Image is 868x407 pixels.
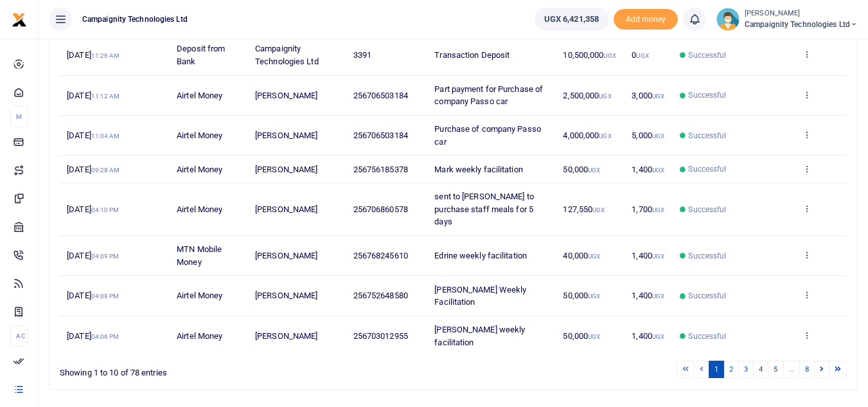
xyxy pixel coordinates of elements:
a: 8 [799,361,815,378]
span: Successful [688,89,726,101]
span: Successful [688,330,726,342]
span: [PERSON_NAME] [255,165,317,174]
span: Part payment for Purchase of company Passo car [434,84,543,107]
span: Airtel Money [177,291,222,300]
small: UGX [599,93,611,100]
span: 256706503184 [353,91,408,100]
span: 256752648580 [353,291,408,300]
span: UGX 6,421,358 [544,13,599,26]
span: 2,500,000 [563,91,611,100]
span: 50,000 [563,331,600,341]
span: Airtel Money [177,91,222,100]
span: MTN Mobile Money [177,244,222,267]
span: 4,000,000 [563,131,611,140]
img: logo-small [12,12,27,28]
span: [PERSON_NAME] [255,204,317,214]
span: Successful [688,204,726,215]
span: [PERSON_NAME] [255,131,317,140]
span: [PERSON_NAME] [255,251,317,260]
span: 0 [632,50,648,60]
span: 256756185378 [353,165,408,174]
small: UGX [588,333,600,340]
small: UGX [652,333,664,340]
small: 04:08 PM [91,293,120,300]
span: [DATE] [67,131,120,140]
span: [DATE] [67,291,119,300]
span: Successful [688,163,726,175]
a: Add money [614,14,678,23]
small: UGX [652,253,664,260]
span: 1,700 [632,204,664,214]
span: Airtel Money [177,204,222,214]
small: 11:26 AM [91,52,120,59]
span: Successful [688,50,726,61]
span: [PERSON_NAME] weekly facilitation [434,325,525,347]
li: M [10,106,28,127]
span: 127,550 [563,204,605,214]
li: Toup your wallet [614,9,678,30]
small: UGX [652,93,664,100]
span: 3391 [353,50,371,60]
span: Edrine weekly facilitation [434,251,527,260]
small: UGX [588,293,600,300]
span: 1,400 [632,331,664,341]
span: [DATE] [67,50,120,60]
span: Airtel Money [177,131,222,140]
a: profile-user [PERSON_NAME] Campaignity Technologies Ltd [716,8,858,31]
span: 5,000 [632,131,664,140]
small: UGX [592,206,605,213]
span: [PERSON_NAME] [255,291,317,300]
small: UGX [652,132,664,140]
li: Ac [10,325,28,347]
span: Mark weekly facilitation [434,165,522,174]
a: 5 [768,361,783,378]
span: 50,000 [563,165,600,174]
a: UGX 6,421,358 [535,8,608,31]
span: 1,400 [632,165,664,174]
span: 256703012955 [353,331,408,341]
small: UGX [652,206,664,213]
small: UGX [652,167,664,174]
small: UGX [636,52,648,59]
span: [DATE] [67,251,119,260]
span: [PERSON_NAME] [255,331,317,341]
span: Campaignity Technologies Ltd [745,19,858,30]
span: sent to [PERSON_NAME] to purchase staff meals for 5 days [434,192,533,226]
small: UGX [652,293,664,300]
span: 256768245610 [353,251,408,260]
small: 11:12 AM [91,93,120,100]
span: Airtel Money [177,165,222,174]
a: 1 [709,361,724,378]
span: 10,500,000 [563,50,616,60]
span: [DATE] [67,331,119,341]
span: Deposit from Bank [177,44,225,66]
span: Campaignity Technologies Ltd [77,14,193,25]
li: Wallet ballance [529,8,614,31]
span: Airtel Money [177,331,222,341]
span: Transaction Deposit [434,50,509,60]
span: Successful [688,250,726,262]
a: 4 [753,361,768,378]
small: 09:28 AM [91,167,120,174]
span: Campaignity Technologies Ltd [255,44,319,66]
span: Successful [688,290,726,302]
small: 04:10 PM [91,206,120,213]
span: 1,400 [632,291,664,300]
span: [PERSON_NAME] Weekly Facilitation [434,285,526,307]
small: UGX [588,167,600,174]
small: 11:04 AM [91,132,120,140]
span: [DATE] [67,165,120,174]
span: Add money [614,9,678,30]
small: [PERSON_NAME] [745,8,858,19]
small: 04:06 PM [91,333,120,340]
span: 256706860578 [353,204,408,214]
span: Purchase of company Passo car [434,124,541,147]
span: 40,000 [563,251,600,260]
small: UGX [603,52,616,59]
span: [DATE] [67,91,120,100]
span: 50,000 [563,291,600,300]
span: [DATE] [67,204,119,214]
span: 1,400 [632,251,664,260]
small: UGX [599,132,611,140]
span: 256706503184 [353,131,408,140]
